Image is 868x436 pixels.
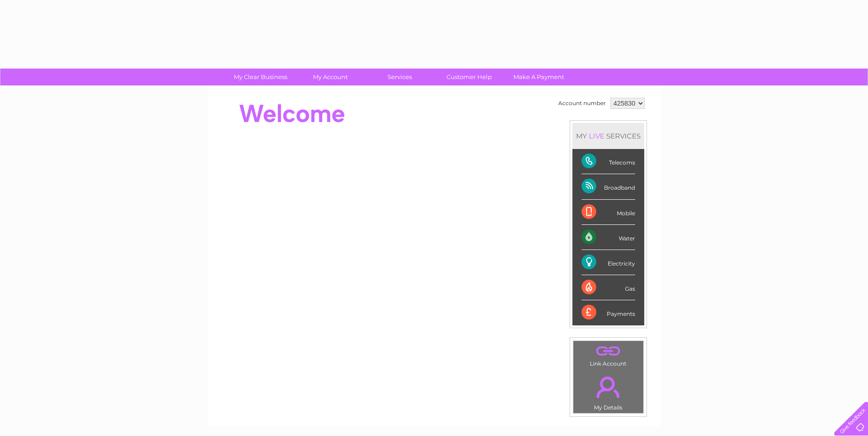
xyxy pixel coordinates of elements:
div: Gas [582,275,635,300]
td: Account number [556,96,608,111]
div: Electricity [582,250,635,275]
a: Customer Help [431,69,507,85]
div: Payments [582,300,635,325]
div: Telecoms [582,149,635,174]
div: Broadband [582,174,635,199]
div: MY SERVICES [572,123,644,149]
div: LIVE [587,132,606,140]
td: My Details [573,369,644,414]
div: Mobile [582,200,635,225]
a: My Clear Business [223,69,298,85]
td: Link Account [573,340,644,369]
a: Services [362,69,437,85]
a: Make A Payment [501,69,577,85]
div: Water [582,225,635,250]
a: . [576,371,641,403]
a: My Account [292,69,368,85]
a: . [576,343,641,359]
